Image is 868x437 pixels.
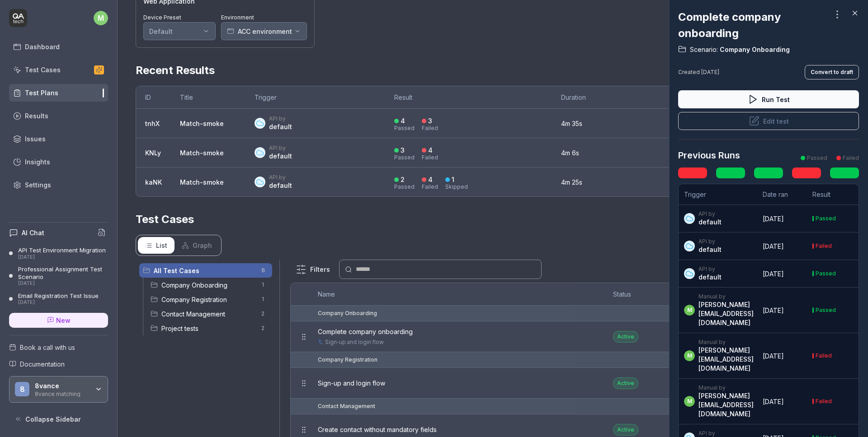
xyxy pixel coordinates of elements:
div: API by [698,265,722,273]
div: Passed [807,154,827,162]
h2: Complete company onboarding [678,9,830,42]
span: m [684,350,695,361]
div: Passed [816,271,836,276]
div: Failed [816,353,832,358]
div: Failed [816,399,832,404]
span: Scenario: [690,45,718,54]
button: Convert to draft [805,65,859,79]
th: Trigger [679,184,757,205]
div: Created [678,68,719,76]
div: default [698,273,722,282]
span: m [684,305,695,316]
div: default [698,245,722,254]
time: [DATE] [763,270,784,278]
time: [DATE] [763,398,784,405]
div: API by [698,430,722,437]
time: [DATE] [763,352,784,360]
h3: Previous Runs [678,149,740,162]
button: Edit test [678,112,859,130]
div: Failed [816,243,832,249]
div: Manual by [698,384,754,391]
div: [PERSON_NAME][EMAIL_ADDRESS][DOMAIN_NAME] [698,300,754,327]
time: [DATE] [763,215,784,223]
time: [DATE] [701,69,719,75]
div: API by [698,238,722,245]
th: Date ran [757,184,807,205]
time: [DATE] [763,307,784,314]
span: Company Onboarding [718,45,790,54]
div: Manual by [698,293,754,300]
div: Failed [843,154,859,162]
th: Result [807,184,859,205]
time: [DATE] [763,242,784,250]
div: default [698,218,722,227]
button: Run Test [678,90,859,108]
div: Manual by [698,339,754,346]
div: [PERSON_NAME][EMAIL_ADDRESS][DOMAIN_NAME] [698,346,754,373]
div: API by [698,210,722,218]
div: Passed [816,307,836,313]
div: Passed [816,216,836,221]
div: [PERSON_NAME][EMAIL_ADDRESS][DOMAIN_NAME] [698,391,754,418]
span: m [684,396,695,407]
